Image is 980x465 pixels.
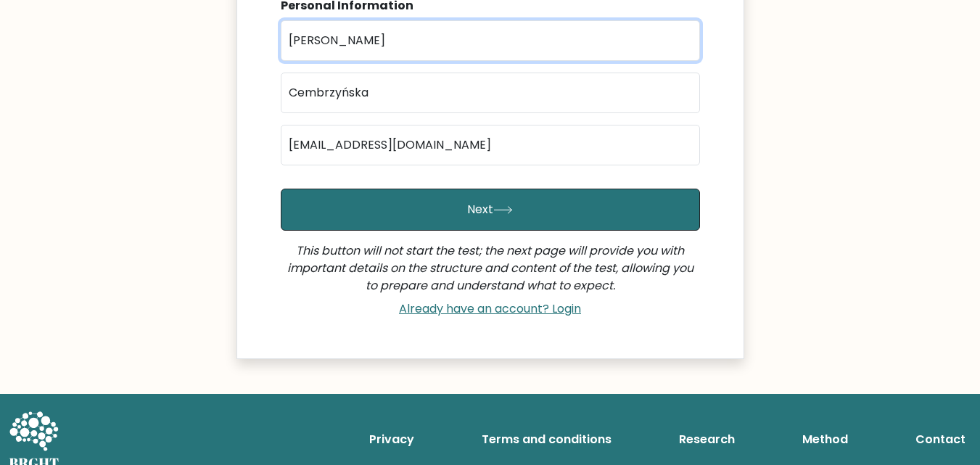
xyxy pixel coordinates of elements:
[281,189,700,231] button: Next
[363,425,420,454] a: Privacy
[476,425,617,454] a: Terms and conditions
[796,425,854,454] a: Method
[287,242,693,294] i: This button will not start the test; the next page will provide you with important details on the...
[281,125,700,165] input: Email
[393,300,587,317] a: Already have an account? Login
[910,425,971,454] a: Contact
[281,73,700,113] input: Last name
[281,20,700,61] input: First name
[673,425,741,454] a: Research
